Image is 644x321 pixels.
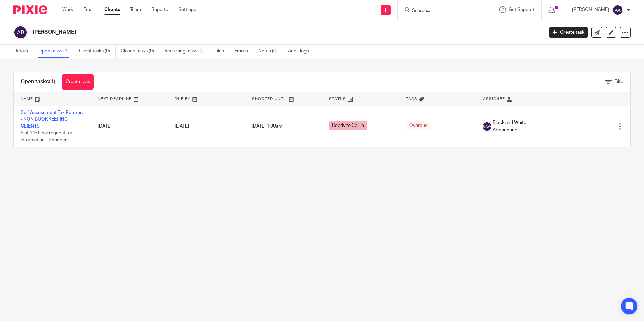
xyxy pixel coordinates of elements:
[164,45,209,58] a: Recurring tasks (0)
[21,131,72,143] span: 5 of 14 · Final request for information - Phonecall
[288,45,314,58] a: Audit logs
[79,45,116,58] a: Client tasks (0)
[13,45,33,58] a: Details
[493,119,547,133] span: Black and White Accounting
[21,110,83,129] a: Self Assessment Tax Returns - NON BOOKKEEPING CLIENTS
[49,79,55,84] span: (1)
[151,6,168,13] a: Reports
[104,6,120,13] a: Clients
[614,79,625,84] span: Filter
[33,29,438,36] h2: [PERSON_NAME]
[612,5,623,15] img: svg%3E
[178,6,196,13] a: Settings
[13,5,47,14] img: Pixie
[130,6,141,13] a: Team
[549,27,588,38] a: Create task
[406,97,417,101] span: Tags
[258,45,283,58] a: Notes (0)
[83,6,94,13] a: Email
[38,45,74,58] a: Open tasks (1)
[91,106,168,147] td: [DATE]
[483,122,491,131] img: svg%3E
[572,6,609,13] p: [PERSON_NAME]
[62,74,94,90] a: Create task
[329,97,346,101] span: Status
[214,45,229,58] a: Files
[252,124,282,129] span: [DATE] 1:00am
[21,78,55,85] h1: Open tasks
[13,25,28,39] img: svg%3E
[406,121,431,130] span: Overdue
[121,45,159,58] a: Closed tasks (0)
[509,7,535,12] span: Get Support
[175,124,189,129] span: [DATE]
[234,45,253,58] a: Emails
[252,97,287,101] span: Snoozed Until
[329,121,367,130] span: Ready to Call In
[62,6,73,13] a: Work
[411,8,472,14] input: Search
